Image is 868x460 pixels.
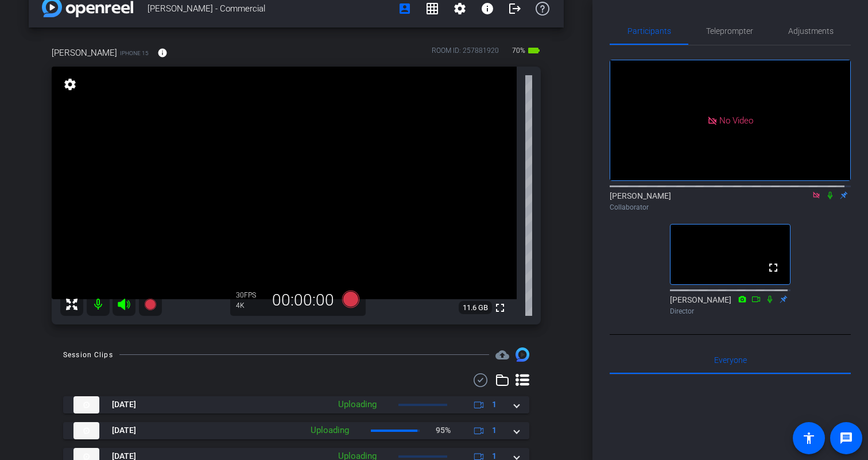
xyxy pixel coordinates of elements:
[802,431,816,445] mat-icon: accessibility
[244,291,256,299] span: FPS
[527,44,541,57] mat-icon: battery_std
[492,399,497,411] span: 1
[157,48,168,58] mat-icon: info
[63,396,529,413] mat-expansion-panel-header: thumb-nail[DATE]Uploading1
[492,424,497,436] span: 1
[788,27,834,35] span: Adjustments
[432,45,499,62] div: ROOM ID: 257881920
[112,424,136,436] span: [DATE]
[63,422,529,439] mat-expansion-panel-header: thumb-nail[DATE]Uploading95%1
[265,291,342,310] div: 00:00:00
[73,422,99,439] img: thumb-nail
[714,356,747,364] span: Everyone
[459,301,492,315] span: 11.6 GB
[839,431,853,445] mat-icon: message
[52,47,117,59] span: [PERSON_NAME]
[670,294,790,316] div: [PERSON_NAME]
[610,190,851,212] div: [PERSON_NAME]
[453,2,467,16] mat-icon: settings
[766,261,780,275] mat-icon: fullscreen
[510,41,527,60] span: 70%
[480,2,494,16] mat-icon: info
[495,348,509,362] mat-icon: cloud_upload
[236,301,265,310] div: 4K
[719,115,753,125] span: No Video
[62,78,78,91] mat-icon: settings
[495,348,509,362] span: Destinations for your clips
[610,202,851,212] div: Collaborator
[63,349,113,361] div: Session Clips
[332,398,382,411] div: Uploading
[112,399,136,411] span: [DATE]
[73,396,99,413] img: thumb-nail
[627,27,671,35] span: Participants
[670,306,790,316] div: Director
[236,291,265,300] div: 30
[493,301,507,315] mat-icon: fullscreen
[120,49,149,57] span: iPhone 15
[516,347,529,361] img: Session clips
[305,424,355,437] div: Uploading
[425,2,439,16] mat-icon: grid_on
[436,424,451,436] p: 95%
[508,2,522,16] mat-icon: logout
[706,27,753,35] span: Teleprompter
[398,2,412,16] mat-icon: account_box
